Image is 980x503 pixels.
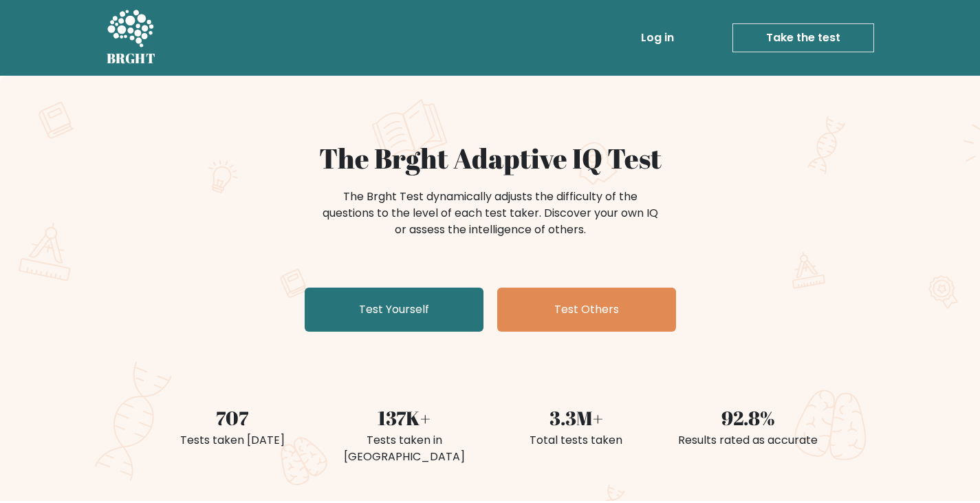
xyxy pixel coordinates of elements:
div: 707 [155,403,310,432]
div: Total tests taken [499,432,654,449]
a: Test Others [497,288,676,332]
a: BRGHT [107,6,156,70]
div: The Brght Test dynamically adjusts the difficulty of the questions to the level of each test take... [318,189,662,238]
a: Log in [635,24,679,52]
div: Results rated as accurate [671,432,826,449]
div: 3.3M+ [499,403,654,432]
div: Tests taken in [GEOGRAPHIC_DATA] [327,432,482,465]
a: Take the test [732,23,874,52]
div: 137K+ [327,403,482,432]
div: 92.8% [671,403,826,432]
a: Test Yourself [305,288,483,332]
h1: The Brght Adaptive IQ Test [155,142,826,175]
div: Tests taken [DATE] [155,432,310,449]
h5: BRGHT [107,50,156,67]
